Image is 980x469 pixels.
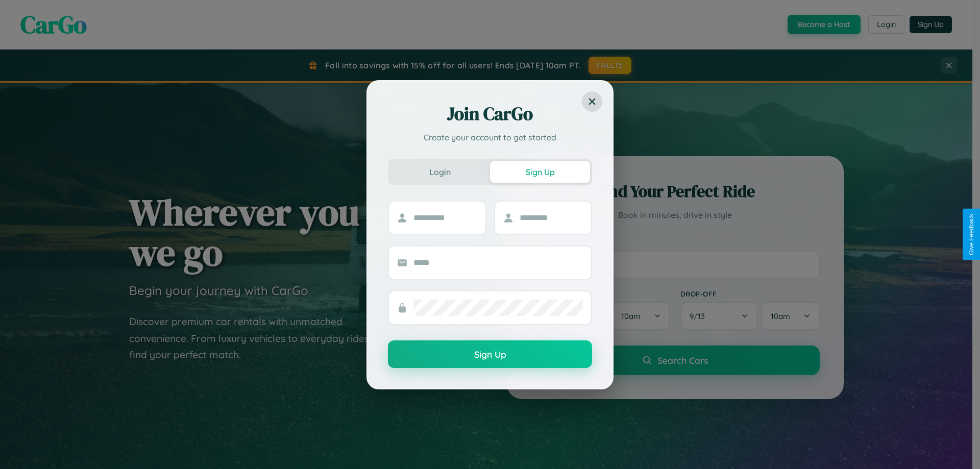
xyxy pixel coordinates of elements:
button: Login [390,161,490,183]
button: Sign Up [388,340,592,368]
h2: Join CarGo [388,102,592,126]
p: Create your account to get started [388,131,592,143]
button: Sign Up [490,161,590,183]
div: Give Feedback [968,214,975,255]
